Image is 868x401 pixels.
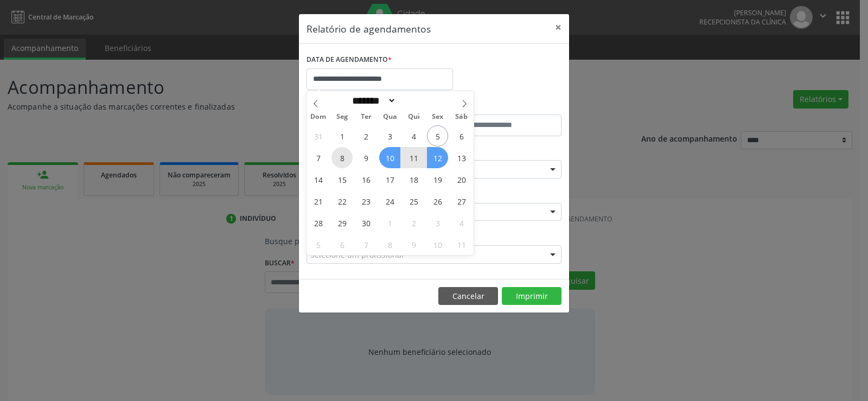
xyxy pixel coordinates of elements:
label: DATA DE AGENDAMENTO [307,52,392,68]
span: Setembro 26, 2025 [427,190,448,212]
span: Setembro 9, 2025 [355,147,376,168]
span: Setembro 4, 2025 [403,125,424,147]
span: Setembro 8, 2025 [331,147,353,168]
span: Setembro 15, 2025 [331,169,353,190]
span: Setembro 19, 2025 [427,169,448,190]
span: Setembro 11, 2025 [403,147,424,168]
span: Outubro 3, 2025 [427,212,448,233]
span: Setembro 3, 2025 [379,125,400,147]
span: Setembro 5, 2025 [427,125,448,147]
select: Month [348,95,396,106]
span: Outubro 4, 2025 [451,212,472,233]
span: Setembro 16, 2025 [355,169,376,190]
button: Cancelar [438,287,498,305]
input: Year [396,95,432,106]
span: Outubro 10, 2025 [427,234,448,255]
span: Setembro 24, 2025 [379,190,400,212]
span: Outubro 6, 2025 [331,234,353,255]
span: Agosto 31, 2025 [308,125,329,147]
span: Outubro 8, 2025 [379,234,400,255]
span: Setembro 2, 2025 [355,125,376,147]
span: Setembro 29, 2025 [331,212,353,233]
span: Qui [402,113,426,120]
span: Outubro 2, 2025 [403,212,424,233]
h5: Relatório de agendamentos [307,22,431,36]
span: Setembro 23, 2025 [355,190,376,212]
span: Setembro 12, 2025 [427,147,448,168]
span: Selecione um profissional [310,249,404,260]
span: Setembro 6, 2025 [451,125,472,147]
span: Outubro 1, 2025 [379,212,400,233]
span: Setembro 22, 2025 [331,190,353,212]
span: Qua [378,113,402,120]
span: Ter [354,113,378,120]
button: Imprimir [502,287,561,305]
span: Setembro 17, 2025 [379,169,400,190]
span: Outubro 11, 2025 [451,234,472,255]
span: Setembro 25, 2025 [403,190,424,212]
span: Outubro 9, 2025 [403,234,424,255]
button: Close [547,14,569,41]
span: Sex [426,113,450,120]
span: Seg [330,113,354,120]
span: Setembro 27, 2025 [451,190,472,212]
span: Setembro 21, 2025 [308,190,329,212]
span: Outubro 5, 2025 [308,234,329,255]
span: Setembro 7, 2025 [308,147,329,168]
span: Setembro 30, 2025 [355,212,376,233]
span: Setembro 13, 2025 [451,147,472,168]
span: Dom [307,113,330,120]
span: Setembro 20, 2025 [451,169,472,190]
span: Setembro 10, 2025 [379,147,400,168]
span: Sáb [450,113,474,120]
span: Setembro 28, 2025 [308,212,329,233]
label: ATÉ [437,98,561,114]
span: Outubro 7, 2025 [355,234,376,255]
span: Setembro 18, 2025 [403,169,424,190]
span: Setembro 1, 2025 [331,125,353,147]
span: Setembro 14, 2025 [308,169,329,190]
